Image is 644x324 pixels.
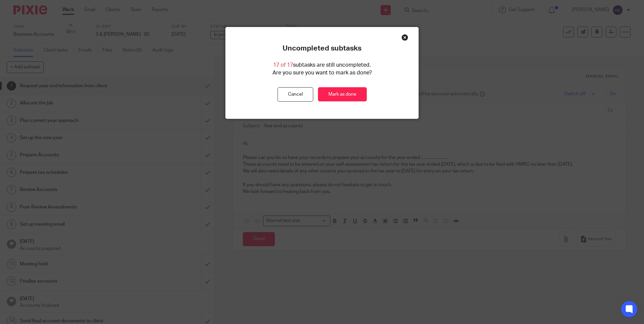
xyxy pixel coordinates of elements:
button: Cancel [278,87,313,102]
a: Mark as done [318,87,367,102]
p: Uncompleted subtasks [283,44,361,53]
span: 17 of 17 [273,62,293,68]
p: subtasks are still uncompleted. [273,61,371,69]
div: Close this dialog window [401,34,408,41]
p: Are you sure you want to mark as done? [272,69,372,77]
